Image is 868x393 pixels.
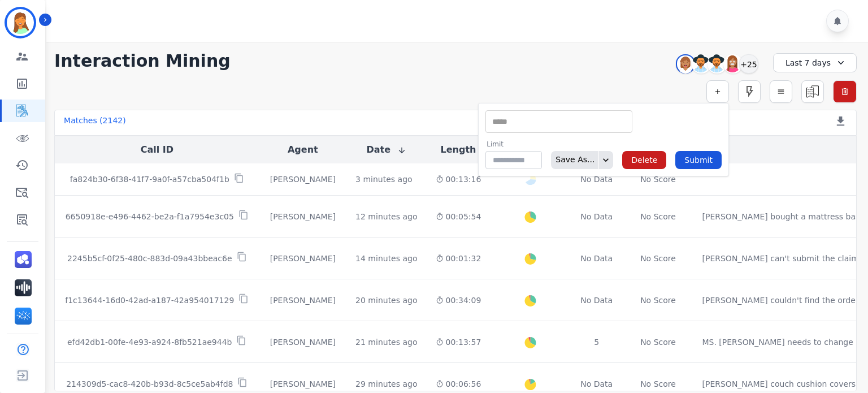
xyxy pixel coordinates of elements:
button: Agent [288,143,318,157]
div: 00:13:57 [436,336,481,348]
div: Save As... [551,151,594,169]
button: Date [367,143,407,157]
div: [PERSON_NAME] [268,295,338,306]
div: [PERSON_NAME] [268,378,338,390]
div: 3 minutes ago [355,174,413,185]
label: Limit [487,140,542,149]
div: 21 minutes ago [355,336,417,348]
div: 00:13:16 [436,174,481,185]
button: Delete [622,151,666,169]
div: 14 minutes ago [355,253,417,264]
h1: Interaction Mining [54,51,231,71]
div: [PERSON_NAME] [268,336,338,348]
div: 5 [579,336,614,348]
div: No Data [579,211,614,222]
div: No Score [640,295,676,306]
div: No Score [640,253,676,264]
p: 2245b5cf-0f25-480c-883d-09a43bbeac6e [67,253,232,264]
div: 00:01:32 [436,253,481,264]
div: [PERSON_NAME] [268,253,338,264]
div: 00:06:56 [436,378,481,390]
div: No Data [579,174,614,185]
p: 214309d5-cac8-420b-b93d-8c5ce5ab4fd8 [66,378,233,390]
div: No Score [640,174,676,185]
ul: selected options [488,116,630,128]
p: f1c13644-16d0-42ad-a187-42a954017129 [65,295,234,306]
div: 29 minutes ago [355,378,417,390]
p: fa824b30-6f38-41f7-9a0f-a57cba504f1b [70,174,229,185]
div: Matches ( 2142 ) [64,115,126,131]
div: 20 minutes ago [355,295,417,306]
div: No Score [640,378,676,390]
div: [PERSON_NAME] [268,211,338,222]
p: 6650918e-e496-4462-be2a-f1a7954e3c05 [66,211,234,222]
button: Call ID [141,143,173,157]
img: Bordered avatar [7,9,34,36]
p: efd42db1-00fe-4e93-a924-8fb521ae944b [67,336,232,348]
div: No Data [579,253,614,264]
div: 12 minutes ago [355,211,417,222]
div: Last 7 days [773,53,857,72]
div: No Data [579,378,614,390]
div: No Score [640,211,676,222]
button: Length [440,143,476,157]
div: No Data [579,295,614,306]
div: [PERSON_NAME] [268,174,338,185]
div: 00:05:54 [436,211,481,222]
div: 00:34:09 [436,295,481,306]
div: No Score [640,336,676,348]
div: +25 [739,54,758,74]
button: Submit [675,151,722,169]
